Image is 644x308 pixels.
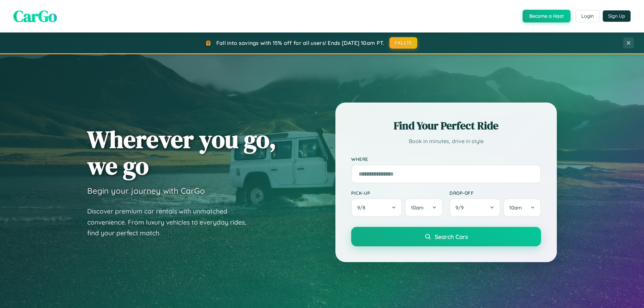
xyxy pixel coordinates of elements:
[509,204,522,211] span: 10am
[411,204,424,211] span: 10am
[351,156,541,162] label: Where
[357,204,369,211] span: 9 / 8
[87,186,205,196] h3: Begin your journey with CarGo
[603,10,631,22] button: Sign Up
[503,198,541,217] button: 10am
[13,5,57,27] span: CarGo
[523,10,571,22] button: Become a Host
[216,40,384,46] span: Fall into savings with 15% off for all users! Ends [DATE] 10am PT.
[87,126,276,179] h1: Wherever you go, we go
[87,206,255,239] p: Discover premium car rentals with unmatched convenience. From luxury vehicles to everyday rides, ...
[405,198,443,217] button: 10am
[351,198,402,217] button: 9/8
[455,204,467,211] span: 9 / 9
[389,37,418,49] button: FALL15
[351,118,541,133] h2: Find Your Perfect Ride
[449,190,541,196] label: Drop-off
[576,10,599,22] button: Login
[351,227,541,246] button: Search Cars
[449,198,500,217] button: 9/9
[351,190,443,196] label: Pick-up
[351,136,541,146] p: Book in minutes, drive in style
[435,233,468,240] span: Search Cars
